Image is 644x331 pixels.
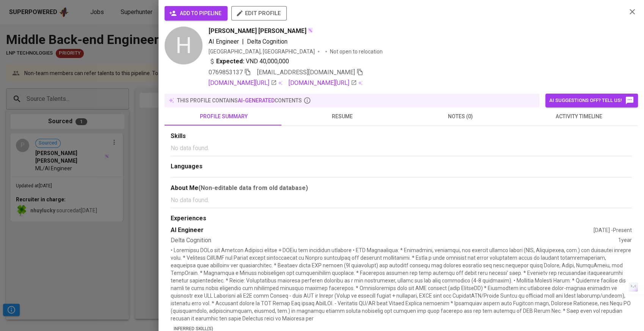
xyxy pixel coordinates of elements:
span: activity timeline [524,112,633,121]
div: 1 year [618,236,632,245]
button: edit profile [231,6,287,20]
div: Delta Cognition [171,236,618,245]
p: No data found. [171,196,632,205]
div: Skills [171,132,632,141]
img: magic_wand.svg [307,27,313,33]
span: AI-generated [238,97,275,104]
span: Delta Cognition [247,38,287,45]
a: [DOMAIN_NAME][URL] [289,78,357,88]
div: H [165,27,203,64]
p: No data found. [171,144,632,153]
p: Not open to relocation [330,48,383,55]
p: • Loremipsu DOLo sit Ametcon Adipisci elitse + DOEiu tem incididun utlabore • ETD Magnaaliqua: * ... [171,246,632,322]
span: AI Engineer [209,38,239,45]
div: Languages [171,162,632,171]
span: resume [287,112,397,121]
span: 0769853137 [209,69,243,76]
div: [DATE] - Present [594,226,632,234]
div: About Me [171,184,632,193]
span: edit profile [237,8,281,18]
div: Experiences [171,214,632,223]
button: AI suggestions off? Tell us! [545,94,638,107]
div: [GEOGRAPHIC_DATA], [GEOGRAPHIC_DATA] [209,48,315,55]
a: [DOMAIN_NAME][URL] [209,78,277,88]
a: edit profile [231,10,287,16]
b: (Non-editable data from old database) [198,184,308,191]
b: Expected: [216,57,244,66]
span: [EMAIL_ADDRESS][DOMAIN_NAME] [257,69,355,76]
span: [PERSON_NAME] [PERSON_NAME] [209,27,306,36]
button: add to pipeline [165,6,228,20]
div: VND 40,000,000 [209,57,289,66]
span: | [242,37,244,46]
div: AI Engineer [171,226,594,235]
p: this profile contains contents [177,97,302,104]
span: AI suggestions off? Tell us! [549,96,634,105]
span: profile summary [169,112,278,121]
span: notes (0) [406,112,515,121]
span: add to pipeline [171,9,221,18]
